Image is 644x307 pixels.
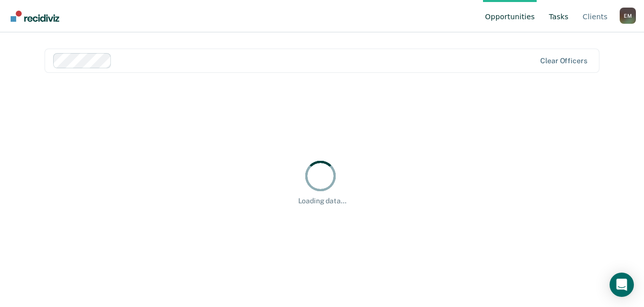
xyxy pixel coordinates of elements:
div: Loading data... [298,197,346,205]
div: Open Intercom Messenger [610,273,634,297]
div: Clear officers [540,57,587,65]
img: Recidiviz [11,11,59,22]
div: E M [620,8,636,24]
button: Profile dropdown button [620,8,636,24]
